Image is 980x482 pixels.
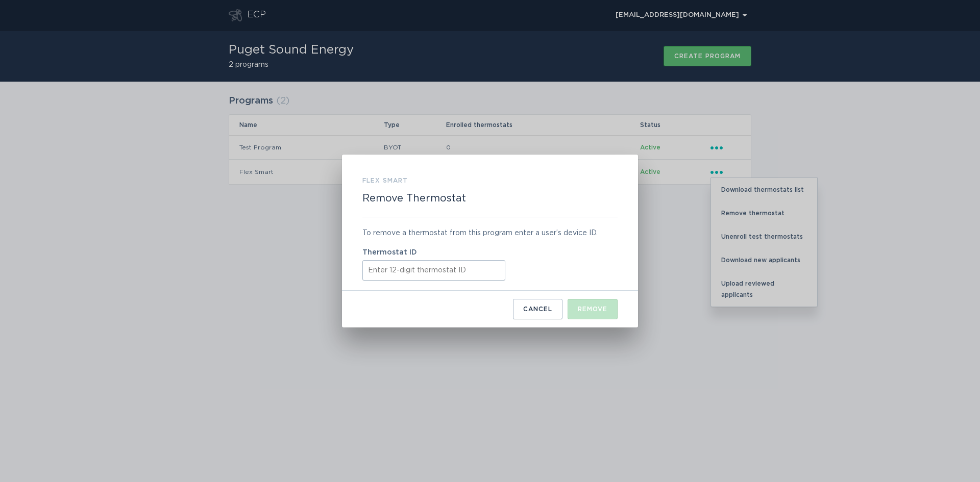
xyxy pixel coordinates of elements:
div: Cancel [523,306,552,312]
button: Remove [568,299,618,319]
h2: Remove Thermostat [362,192,466,205]
button: Cancel [513,299,562,319]
h3: Flex Smart [362,175,408,186]
div: Remove [578,306,607,312]
div: Remove Thermostat [342,155,638,327]
label: Thermostat ID [362,249,618,256]
div: To remove a thermostat from this program enter a user’s device ID. [362,227,618,239]
input: Thermostat ID [362,260,505,281]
